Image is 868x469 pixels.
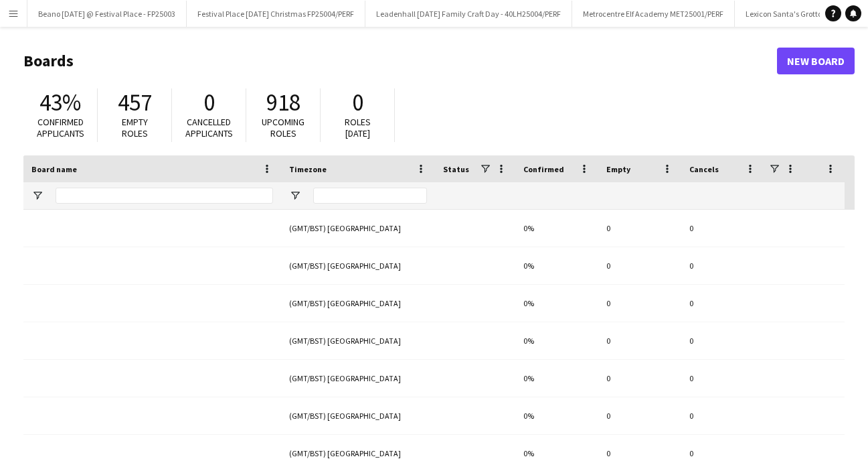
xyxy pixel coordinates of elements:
div: 0 [681,285,764,322]
div: 0 [598,247,681,284]
input: Timezone Filter Input [313,188,427,204]
div: (GMT/BST) [GEOGRAPHIC_DATA] [281,322,435,359]
span: 43% [39,88,81,117]
div: 0% [515,285,598,322]
button: Open Filter Menu [31,190,44,202]
div: 0 [681,247,764,284]
div: 0 [598,397,681,434]
div: 0 [681,210,764,247]
span: Empty roles [122,116,148,139]
button: Open Filter Menu [289,190,301,202]
div: 0 [681,397,764,434]
div: 0% [515,210,598,247]
div: 0 [681,322,764,359]
div: (GMT/BST) [GEOGRAPHIC_DATA] [281,360,435,397]
div: (GMT/BST) [GEOGRAPHIC_DATA] [281,247,435,284]
span: Status [443,164,469,174]
div: (GMT/BST) [GEOGRAPHIC_DATA] [281,210,435,247]
button: Metrocentre Elf Academy MET25001/PERF [572,1,735,27]
h1: Boards [23,51,777,71]
span: 0 [203,88,215,117]
span: Confirmed applicants [37,116,84,139]
div: 0% [515,322,598,359]
div: 0 [598,322,681,359]
span: 918 [266,88,300,117]
div: 0 [681,360,764,397]
div: (GMT/BST) [GEOGRAPHIC_DATA] [281,285,435,322]
span: Cancelled applicants [185,116,233,139]
button: Festival Place [DATE] Christmas FP25004/PERF [187,1,365,27]
div: 0 [598,210,681,247]
span: 0 [352,88,363,117]
button: Beano [DATE] @ Festival Place - FP25003 [27,1,187,27]
span: Confirmed [523,164,564,174]
span: Empty [606,164,630,174]
span: Board name [31,164,77,174]
div: 0% [515,247,598,284]
button: Leadenhall [DATE] Family Craft Day - 40LH25004/PERF [365,1,572,27]
span: Timezone [289,164,327,174]
span: 457 [118,88,152,117]
input: Board name Filter Input [56,188,273,204]
span: Cancels [689,164,719,174]
span: Roles [DATE] [345,116,371,139]
div: 0% [515,397,598,434]
a: New Board [777,48,855,74]
div: 0% [515,360,598,397]
div: (GMT/BST) [GEOGRAPHIC_DATA] [281,397,435,434]
span: Upcoming roles [262,116,305,139]
div: 0 [598,285,681,322]
div: 0 [598,360,681,397]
